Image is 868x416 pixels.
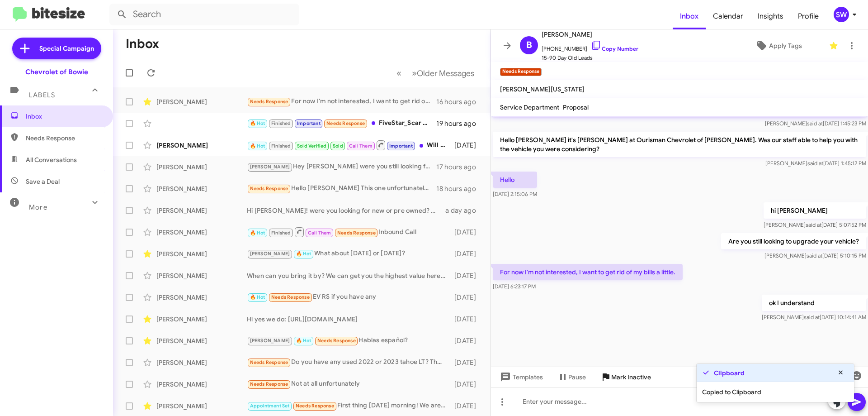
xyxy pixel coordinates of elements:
div: [PERSON_NAME] [156,358,247,367]
span: « [396,67,401,79]
button: Templates [491,369,550,385]
span: Needs Response [337,230,376,236]
span: All Conversations [26,155,77,164]
span: 🔥 Hot [296,338,311,344]
span: [PERSON_NAME] [DATE] 5:07:52 PM [764,221,866,228]
span: said at [804,314,820,320]
span: Important [297,120,321,126]
div: [DATE] [450,271,483,280]
div: 18 hours ago [436,184,483,193]
div: Copied to Clipboard [697,382,854,402]
a: Insights [750,3,791,29]
span: [PERSON_NAME] [DATE] 5:10:15 PM [764,252,866,259]
div: Not at all unfortunately [247,379,450,389]
span: [PHONE_NUMBER] [542,40,638,53]
div: Do you have any used 2022 or 2023 tahoe LT? Thank you [247,357,450,368]
span: Apply Tags [769,38,802,54]
span: [DATE] 2:15:06 PM [493,191,537,197]
span: Proposal [563,103,589,111]
span: Needs Response [296,403,334,409]
div: [PERSON_NAME] [156,141,247,150]
div: [DATE] [450,315,483,324]
p: Hello [PERSON_NAME] it's [PERSON_NAME] at Ourisman Chevrolet of [PERSON_NAME]. Was our staff able... [493,132,866,157]
span: Needs Response [317,338,356,344]
div: [PERSON_NAME] [156,206,247,215]
span: [PERSON_NAME] [DATE] 10:14:41 AM [762,314,866,320]
span: Call Them [308,230,331,236]
div: Hablas español? [247,335,450,346]
span: [PERSON_NAME] [DATE] 1:45:23 PM [765,120,866,127]
span: 🔥 Hot [250,120,265,126]
span: said at [807,160,823,167]
span: 15-90 Day Old Leads [542,53,638,62]
span: Important [389,143,413,149]
span: 🔥 Hot [250,294,265,300]
div: [PERSON_NAME] [156,163,247,172]
div: [DATE] [450,249,483,258]
input: Search [109,4,299,25]
span: 🔥 Hot [250,230,265,236]
span: Needs Response [326,120,365,126]
nav: Page navigation example [392,64,480,82]
span: [PERSON_NAME] [250,251,290,257]
span: Finished [271,120,291,126]
span: Service Department [500,103,559,111]
button: Mark Inactive [593,369,658,385]
div: SW [834,7,849,22]
div: [PERSON_NAME] [156,315,247,324]
div: Hi [PERSON_NAME]! were you looking for new or pre owned? We have no New Chevy vehicles that have ... [247,206,445,215]
div: [PERSON_NAME] [156,336,247,345]
div: Hey [PERSON_NAME] were you still looking for a vehicle? [247,162,436,172]
div: [DATE] [450,358,483,367]
div: When can you bring it by? We can get you the highest value here in the dealership [247,271,450,280]
p: Are you still looking to upgrade your vehicle? [721,233,866,249]
a: Calendar [706,3,750,29]
div: [PERSON_NAME] [156,249,247,258]
span: Call Them [349,143,373,149]
div: [PERSON_NAME] [156,402,247,411]
span: Mark Inactive [611,369,651,385]
p: For now I'm not interested, I want to get rid of my bills a little. [493,264,683,280]
strong: Clipboard [714,368,745,378]
div: [DATE] [450,141,483,150]
span: Older Messages [417,68,474,78]
div: Will do [247,139,450,151]
span: Templates [498,369,543,385]
div: [PERSON_NAME] [156,228,247,237]
a: Inbox [673,3,706,29]
span: Save a Deal [26,177,60,186]
span: Pause [568,369,586,385]
div: [PERSON_NAME] [156,293,247,302]
span: [PERSON_NAME] [DATE] 1:45:12 PM [765,160,866,167]
span: Profile [791,3,826,29]
span: said at [806,221,821,228]
h1: Inbox [126,37,159,51]
div: [DATE] [450,402,483,411]
div: Hi yes we do: [URL][DOMAIN_NAME] [247,315,450,324]
span: B [526,38,532,53]
span: Sold Verified [297,143,327,149]
div: First thing [DATE] morning! We are on the other side of the bay bridge so it's hard to be exact w... [247,401,450,411]
span: Needs Response [26,134,103,143]
div: [PERSON_NAME] [156,97,247,106]
div: [PERSON_NAME] [156,380,247,389]
div: 19 hours ago [436,119,483,128]
div: [PERSON_NAME] [156,184,247,193]
span: Sold [333,143,343,149]
span: Needs Response [250,381,288,387]
span: Finished [271,143,291,149]
button: Next [406,64,480,82]
div: [DATE] [450,228,483,237]
button: Previous [391,64,407,82]
div: Inbound Call [247,226,450,238]
span: [PERSON_NAME] [250,164,290,170]
p: ok I understand [762,295,866,311]
span: Needs Response [250,186,288,191]
span: [PERSON_NAME] [542,29,638,40]
span: Labels [29,91,55,99]
div: [PERSON_NAME] [156,271,247,280]
div: Chevrolet of Bowie [25,67,88,77]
